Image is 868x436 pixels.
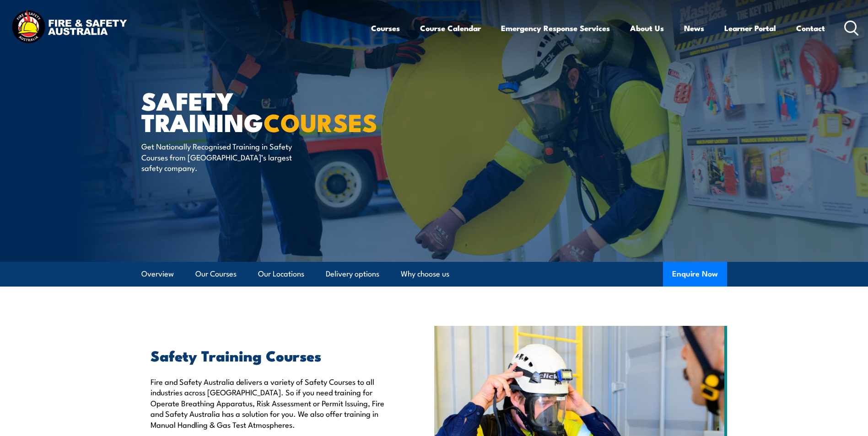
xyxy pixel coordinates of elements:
[326,262,379,286] a: Delivery options
[371,16,400,40] a: Courses
[141,141,308,173] p: Get Nationally Recognised Training in Safety Courses from [GEOGRAPHIC_DATA]’s largest safety comp...
[684,16,704,40] a: News
[151,349,392,362] h2: Safety Training Courses
[151,376,392,430] p: Fire and Safety Australia delivers a variety of Safety Courses to all industries across [GEOGRAPH...
[258,262,304,286] a: Our Locations
[663,262,727,287] button: Enquire Now
[264,102,377,140] strong: COURSES
[724,16,776,40] a: Learner Portal
[141,90,367,132] h1: Safety Training
[796,16,825,40] a: Contact
[401,262,449,286] a: Why choose us
[195,262,237,286] a: Our Courses
[141,262,174,286] a: Overview
[630,16,664,40] a: About Us
[501,16,610,40] a: Emergency Response Services
[420,16,481,40] a: Course Calendar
